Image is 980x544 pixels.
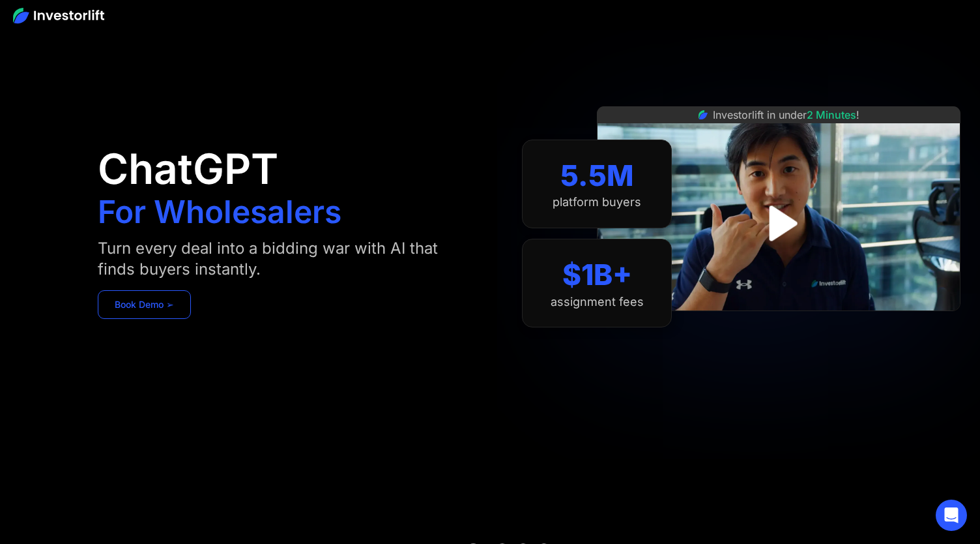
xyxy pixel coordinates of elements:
[98,148,278,190] h1: ChatGPT
[98,238,450,280] div: Turn every deal into a bidding war with AI that finds buyers instantly.
[562,258,632,292] div: $1B+
[560,159,634,193] div: 5.5M
[713,107,859,123] div: Investorlift in under !
[551,295,644,309] div: assignment fees
[807,108,856,121] span: 2 Minutes
[98,196,341,228] h1: For Wholesalers
[98,290,191,319] a: Book Demo ➢
[681,318,876,333] iframe: Customer reviews powered by Trustpilot
[936,500,967,531] div: Open Intercom Messenger
[553,195,641,209] div: platform buyers
[750,194,808,252] a: open lightbox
